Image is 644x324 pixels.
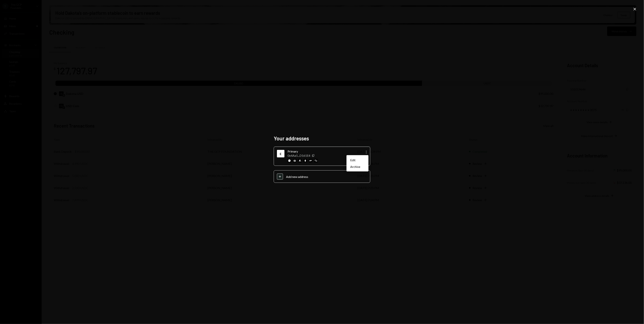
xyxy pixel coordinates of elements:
[278,151,284,157] div: Ethereum
[314,159,318,163] img: polygon-mainnet
[288,149,347,154] div: Primary
[303,159,307,163] img: ethereum-mainnet
[309,159,313,163] img: optimism-mainnet
[288,159,291,163] img: base-mainnet
[348,163,367,170] div: Archive
[298,159,302,163] img: avalanche-mainnet
[274,135,370,142] h2: Your addresses
[286,175,367,178] div: Add new address
[293,159,297,163] img: arbitrum-mainnet
[288,154,310,157] div: 0x4Aa1...D161E4
[274,170,370,183] button: Add new address
[348,157,367,163] div: Edit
